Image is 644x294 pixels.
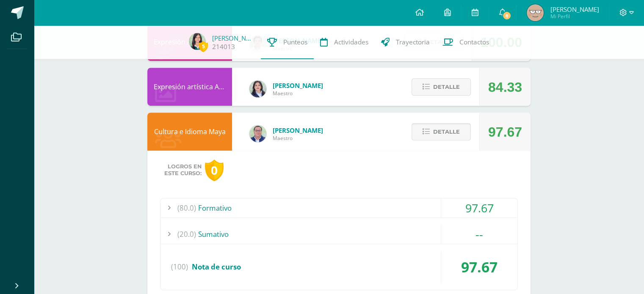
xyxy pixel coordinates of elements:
[502,11,511,20] span: 8
[550,5,599,14] span: [PERSON_NAME]
[441,225,517,244] div: --
[199,41,208,52] span: 5
[436,25,495,59] a: Contactos
[314,25,375,59] a: Actividades
[273,90,323,97] span: Maestro
[212,34,254,42] a: [PERSON_NAME]
[192,262,241,272] span: Nota de curso
[273,135,323,142] span: Maestro
[412,123,471,140] button: Detalle
[441,198,517,217] div: 97.67
[177,225,196,244] span: (20.0)
[249,125,266,142] img: c1c1b07ef08c5b34f56a5eb7b3c08b85.png
[433,124,460,140] span: Detalle
[261,25,314,59] a: Punteos
[249,80,266,97] img: 4a4aaf78db504b0aa81c9e1154a6f8e5.png
[433,79,460,95] span: Detalle
[212,42,235,51] a: 214013
[147,113,232,151] div: Cultura e Idioma Maya
[412,78,471,96] button: Detalle
[283,38,307,47] span: Punteos
[375,25,436,59] a: Trayectoria
[334,38,368,47] span: Actividades
[189,33,206,50] img: 4c024f6bf71d5773428a8da74324d68e.png
[396,38,430,47] span: Trayectoria
[488,68,522,106] div: 84.33
[160,198,517,217] div: Formativo
[164,163,202,177] span: Logros en este curso:
[147,68,232,106] div: Expresión artística ARTES PLÁSTICAS
[205,159,224,181] div: 0
[273,126,323,135] span: [PERSON_NAME]
[273,81,323,90] span: [PERSON_NAME]
[441,251,517,283] div: 97.67
[527,4,544,21] img: e3abb1ebbe6d3481a363f12c8e97d852.png
[550,13,599,20] span: Mi Perfil
[171,251,188,283] span: (100)
[160,225,517,244] div: Sumativo
[177,198,196,217] span: (80.0)
[488,113,522,151] div: 97.67
[459,38,489,47] span: Contactos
